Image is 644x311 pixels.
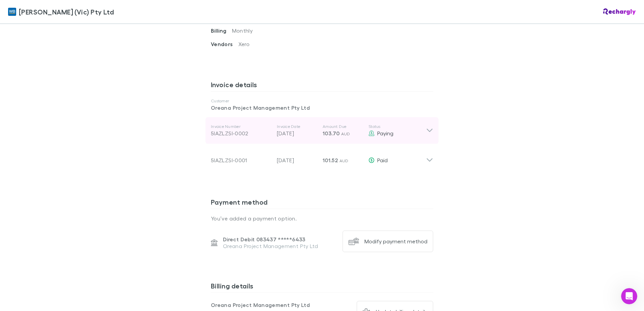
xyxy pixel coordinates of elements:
[340,158,349,163] span: AUD
[341,131,350,136] span: AUD
[211,41,238,47] span: Vendors
[277,129,317,137] p: [DATE]
[343,231,433,252] button: Modify payment method
[211,124,271,129] p: Invoice Number
[223,243,318,249] p: Oreana Project Management Pty Ltd
[223,236,318,243] p: Direct Debit 083437 ***** 6433
[368,124,426,129] p: Status
[323,157,338,164] span: 101.52
[8,8,16,16] img: William Buck (Vic) Pty Ltd's Logo
[232,27,253,34] span: Monthly
[377,157,388,163] span: Paid
[211,104,433,112] p: Oreana Project Management Pty Ltd
[211,27,232,34] span: Billing
[211,129,271,137] div: 5IAZLZSI-0002
[621,288,637,304] iframe: Intercom live chat
[603,8,636,15] img: Rechargly Logo
[211,156,271,164] div: 5IAZLZSI-0001
[348,236,359,247] img: Modify payment method's Logo
[211,301,322,309] p: Oreana Project Management Pty Ltd
[323,130,340,137] span: 103.70
[277,124,317,129] p: Invoice Date
[377,130,393,136] span: Paying
[205,144,439,171] div: 5IAZLZSI-0001[DATE]101.52 AUDPaid
[211,282,433,292] h3: Billing details
[205,117,439,144] div: Invoice Number5IAZLZSI-0002Invoice Date[DATE]Amount Due103.70 AUDStatusPaying
[211,198,433,209] h3: Payment method
[211,98,433,104] p: Customer
[19,7,114,17] span: [PERSON_NAME] (Vic) Pty Ltd
[323,124,363,129] p: Amount Due
[211,214,433,222] p: You’ve added a payment option.
[211,80,433,91] h3: Invoice details
[238,41,250,47] span: Xero
[277,156,317,164] p: [DATE]
[364,238,427,245] div: Modify payment method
